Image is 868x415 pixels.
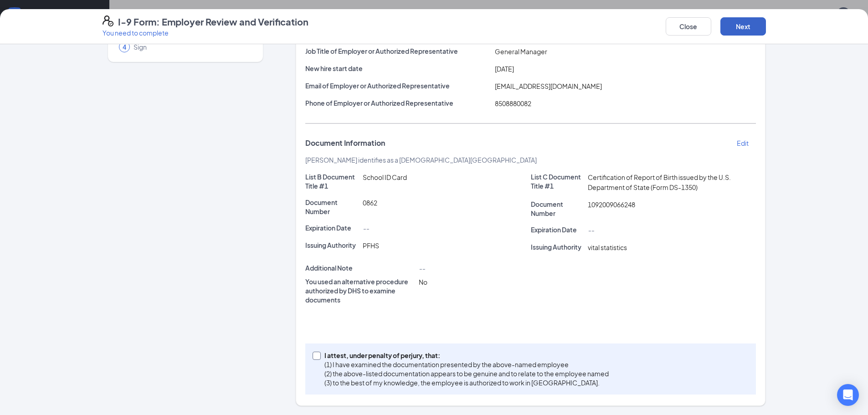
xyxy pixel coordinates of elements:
svg: FormI9EVerifyIcon [103,15,113,26]
p: List C Document Title #1 [531,172,585,190]
span: Sign [134,42,250,51]
span: 0862 [363,199,377,207]
span: PFHS [363,241,379,250]
p: Additional Note [305,263,415,272]
span: [EMAIL_ADDRESS][DOMAIN_NAME] [495,82,602,90]
p: Expiration Date [305,223,359,232]
span: -- [588,226,594,234]
span: 4 [123,42,126,51]
p: (2) the above-listed documentation appears to be genuine and to relate to the employee named [324,369,609,378]
p: List B Document Title #1 [305,172,359,190]
span: 8508880082 [495,99,531,108]
p: Issuing Authority [531,242,585,251]
p: Document Number [531,200,585,218]
p: New hire start date [305,64,491,73]
span: -- [419,264,425,272]
p: Issuing Authority [305,241,359,250]
span: [PERSON_NAME] identifies as a [DEMOGRAPHIC_DATA][GEOGRAPHIC_DATA] [305,156,537,164]
span: vital statistics [588,243,627,251]
p: Expiration Date [531,225,585,234]
span: No [419,278,427,286]
span: General Manager [495,47,547,56]
span: 1092009066248 [588,200,635,209]
p: Document Number [305,198,359,216]
p: You need to complete [103,28,308,37]
p: Email of Employer or Authorized Representative [305,81,491,90]
span: -- [363,224,369,232]
button: Next [720,17,766,36]
h4: I-9 Form: Employer Review and Verification [118,15,308,28]
p: (3) to the best of my knowledge, the employee is authorized to work in [GEOGRAPHIC_DATA]. [324,378,609,387]
span: [DATE] [495,65,514,73]
span: Certification of Report of Birth issued by the U.S. Department of State (Form DS-1350) [588,173,731,191]
p: Phone of Employer or Authorized Representative [305,98,491,108]
p: I attest, under penalty of perjury, that: [324,351,609,360]
p: (1) I have examined the documentation presented by the above-named employee [324,360,609,369]
p: You used an alternative procedure authorized by DHS to examine documents [305,277,415,304]
span: School ID Card [363,173,407,181]
button: Close [666,17,711,36]
div: Open Intercom Messenger [837,384,859,406]
p: Edit [737,138,749,148]
span: Document Information [305,138,385,148]
p: Job Title of Employer or Authorized Representative [305,46,491,56]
